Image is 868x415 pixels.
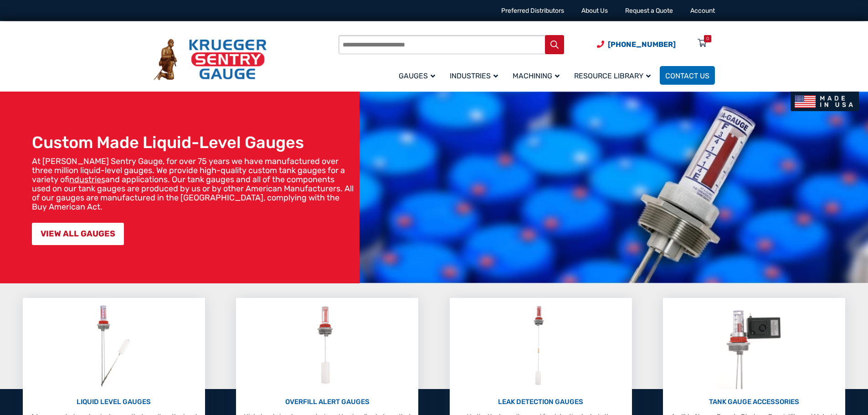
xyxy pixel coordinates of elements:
[399,72,435,80] span: Gauges
[444,65,507,86] a: Industries
[32,157,355,211] p: At [PERSON_NAME] Sentry Gauge, for over 75 years we have manufactured over three million liquid-l...
[393,65,444,86] a: Gauges
[569,65,660,86] a: Resource Library
[706,35,709,42] div: 0
[32,223,124,245] a: VIEW ALL GAUGES
[27,397,200,407] p: LIQUID LEVEL GAUGES
[241,397,414,407] p: OVERFILL ALERT GAUGES
[718,302,791,389] img: Tank Gauge Accessories
[69,174,105,184] a: industries
[791,92,859,111] img: Made In USA
[660,66,715,85] a: Contact Us
[32,133,355,152] h1: Custom Made Liquid-Level Gauges
[454,397,627,407] p: LEAK DETECTION GAUGES
[523,302,559,389] img: Leak Detection Gauges
[574,72,651,80] span: Resource Library
[154,39,267,81] img: Krueger Sentry Gauge
[360,92,868,283] img: bg_hero_bannerksentry
[450,72,498,80] span: Industries
[597,39,676,50] a: Phone Number (920) 434-8860
[625,7,673,15] a: Request a Quote
[665,72,709,80] span: Contact Us
[608,40,676,49] span: [PHONE_NUMBER]
[690,7,715,15] a: Account
[513,72,560,80] span: Machining
[668,397,841,407] p: TANK GAUGE ACCESSORIES
[507,65,569,86] a: Machining
[501,7,564,15] a: Preferred Distributors
[581,7,608,15] a: About Us
[89,302,138,389] img: Liquid Level Gauges
[307,302,348,389] img: Overfill Alert Gauges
